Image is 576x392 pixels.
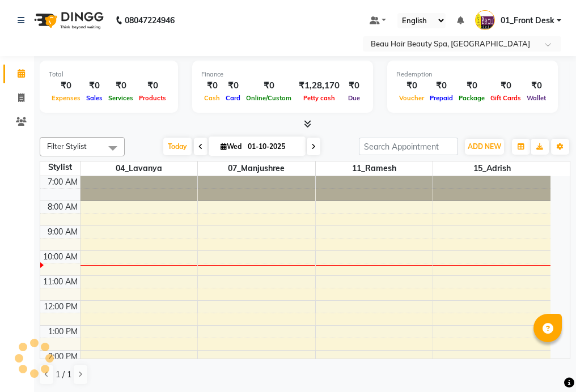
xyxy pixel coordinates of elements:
div: ₹0 [456,79,488,92]
div: 8:00 AM [45,201,80,213]
input: Search Appointment [359,138,458,155]
span: Cash [201,94,223,102]
span: 01_Front Desk [501,15,554,27]
span: 15_Adrish [433,161,550,176]
div: 9:00 AM [45,226,80,238]
span: Package [456,94,488,102]
div: 7:00 AM [45,176,80,188]
span: Gift Cards [488,94,524,102]
span: Petty cash [300,94,338,102]
span: Voucher [396,94,427,102]
div: ₹0 [427,79,456,92]
img: 01_Front Desk [475,10,495,30]
div: 10:00 AM [41,251,80,263]
span: Online/Custom [243,94,294,102]
div: 2:00 PM [46,351,80,363]
div: ₹0 [223,79,243,92]
div: 11:00 AM [41,276,80,288]
button: ADD NEW [465,139,504,155]
span: 04_Lavanya [81,161,198,176]
b: 08047224946 [125,5,175,36]
span: Wed [218,142,244,151]
span: Filter Stylist [47,142,87,151]
div: ₹0 [201,79,223,92]
span: 07_Manjushree [198,161,315,176]
div: ₹0 [136,79,169,92]
div: Stylist [40,161,80,173]
div: ₹0 [243,79,294,92]
div: Finance [201,70,364,79]
span: 1 / 1 [56,369,71,381]
div: ₹0 [83,79,105,92]
span: 11_Ramesh [316,161,433,176]
div: ₹0 [396,79,427,92]
input: 2025-10-01 [244,138,301,155]
span: Today [163,138,192,155]
div: ₹0 [49,79,83,92]
span: Services [105,94,136,102]
div: ₹1,28,170 [294,79,344,92]
span: Prepaid [427,94,456,102]
span: Sales [83,94,105,102]
div: 1:00 PM [46,326,80,338]
span: ADD NEW [468,142,501,151]
div: ₹0 [344,79,364,92]
div: ₹0 [524,79,549,92]
span: Card [223,94,243,102]
span: Wallet [524,94,549,102]
div: Total [49,70,169,79]
div: ₹0 [488,79,524,92]
img: logo [29,5,107,36]
span: Products [136,94,169,102]
span: Expenses [49,94,83,102]
span: Due [345,94,363,102]
div: Redemption [396,70,549,79]
div: ₹0 [105,79,136,92]
div: 12:00 PM [41,301,80,313]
